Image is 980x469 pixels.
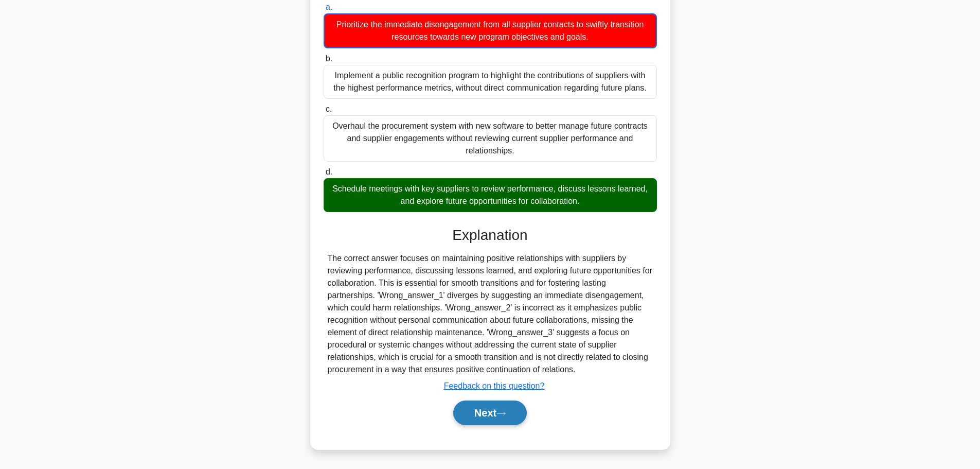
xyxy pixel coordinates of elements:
[444,381,545,390] a: Feedback on this question?
[326,167,332,176] span: d.
[324,178,657,212] div: Schedule meetings with key suppliers to review performance, discuss lessons learned, and explore ...
[324,115,657,162] div: Overhaul the procurement system with new software to better manage future contracts and supplier ...
[324,65,657,99] div: Implement a public recognition program to highlight the contributions of suppliers with the highe...
[324,13,657,48] div: Prioritize the immediate disengagement from all supplier contacts to swiftly transition resources...
[326,54,332,63] span: b.
[326,3,332,11] span: a.
[328,252,653,376] div: The correct answer focuses on maintaining positive relationships with suppliers by reviewing perf...
[453,401,527,425] button: Next
[330,227,651,244] h3: Explanation
[326,105,332,113] span: c.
